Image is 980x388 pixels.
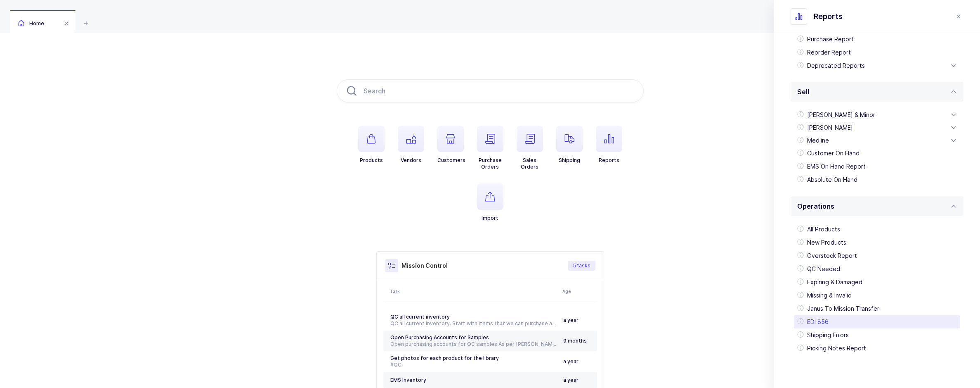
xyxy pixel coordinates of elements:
span: 9 months [563,338,587,344]
button: Vendors [398,126,424,164]
span: Get photos for each product for the library [390,355,499,361]
div: Reorder Report [794,46,960,59]
div: Sell [791,82,963,102]
div: Task [390,288,557,295]
div: New Products [794,236,960,249]
span: Home [18,20,44,26]
div: Shipping Errors [794,328,960,342]
div: Operations [791,196,963,216]
div: #QC [390,362,557,368]
div: Absolute On Hand [794,173,960,186]
div: EDI 856 [794,315,960,328]
h3: Mission Control [401,262,448,270]
div: [PERSON_NAME] & Minor [794,108,960,121]
button: close drawer [954,12,963,21]
div: Medline [794,134,960,147]
div: Missing & Invalid [794,289,960,302]
span: QC all current inventory [390,314,450,320]
button: SalesOrders [517,126,543,170]
button: PurchaseOrders [477,126,503,170]
input: Search [337,79,644,102]
button: Shipping [556,126,583,164]
div: EMS On Hand Report [794,160,960,173]
div: All Products [794,223,960,236]
div: Operations [791,216,963,362]
span: EMS Inventory [390,377,426,383]
div: Overstock Report [794,249,960,262]
div: [PERSON_NAME] [794,121,960,134]
div: Sell [791,102,963,193]
div: Age [562,288,595,295]
span: a year [563,317,579,323]
div: QC all current inventory. Start with items that we can purchase a sample from Schein. #[GEOGRAPHI... [390,320,557,327]
div: Deprecated Reports [794,59,960,72]
span: a year [563,358,579,364]
div: Expiring & Damaged [794,276,960,289]
div: Picking Notes Report [794,342,960,355]
button: Import [477,183,503,221]
span: 5 tasks [573,262,590,269]
div: Customer On Hand [794,147,960,160]
div: QC Needed [794,262,960,276]
div: Open purchasing accounts for QC samples As per [PERSON_NAME], we had an account with [PERSON_NAME... [390,341,557,348]
button: Customers [437,126,465,164]
span: Reports [814,12,843,21]
button: Products [358,126,385,164]
button: Reports [596,126,622,164]
span: Open Purchasing Accounts for Samples [390,334,489,340]
div: Purchase Report [794,33,960,46]
span: a year [563,377,579,383]
div: Janus To Mission Transfer [794,302,960,315]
